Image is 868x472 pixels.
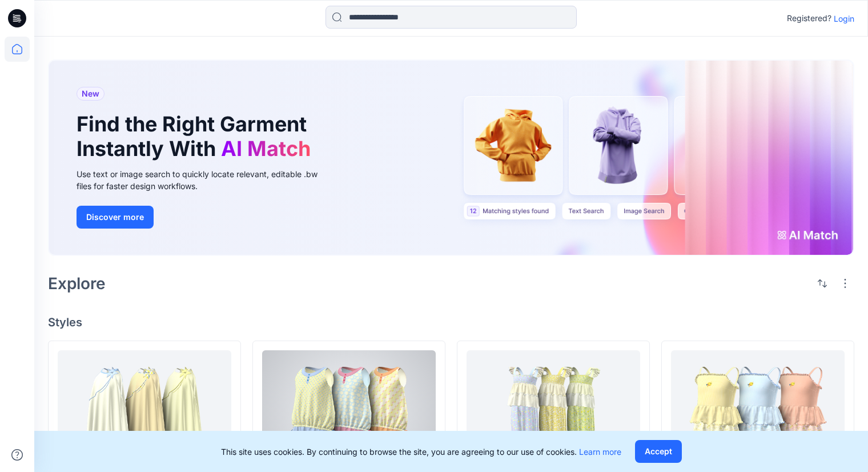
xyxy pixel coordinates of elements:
[221,136,311,161] span: AI Match
[579,447,621,457] a: Learn more
[834,13,854,25] p: Login
[77,168,333,192] div: Use text or image search to quickly locate relevant, editable .bw files for faster design workflows.
[635,440,682,463] button: Accept
[77,112,316,161] h1: Find the Right Garment Instantly With
[82,87,99,101] span: New
[77,206,154,229] button: Discover more
[48,315,854,329] h4: Styles
[787,11,831,25] p: Registered?
[221,446,621,458] p: This site uses cookies. By continuing to browse the site, you are agreeing to our use of cookies.
[48,274,106,293] h2: Explore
